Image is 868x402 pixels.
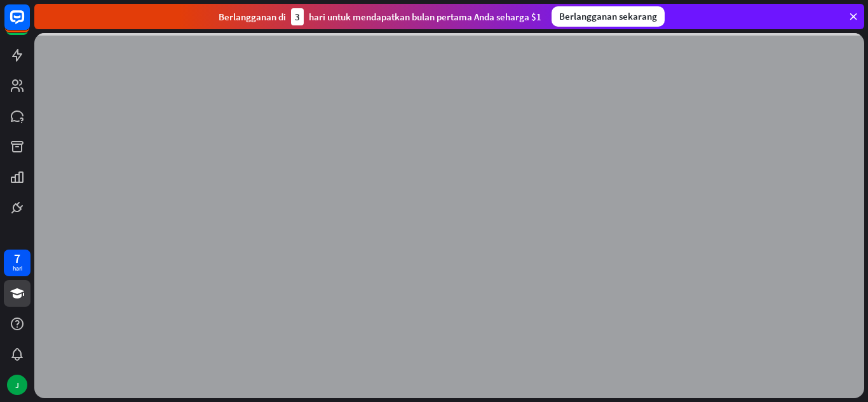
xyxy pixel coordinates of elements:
[14,250,20,266] font: 7
[309,11,541,23] font: hari untuk mendapatkan bulan pertama Anda seharga $1
[13,264,22,272] font: hari
[4,250,31,276] a: 7 hari
[219,11,286,23] font: Berlangganan di
[295,11,300,23] font: 3
[559,10,657,22] font: Berlangganan sekarang
[15,380,19,390] font: J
